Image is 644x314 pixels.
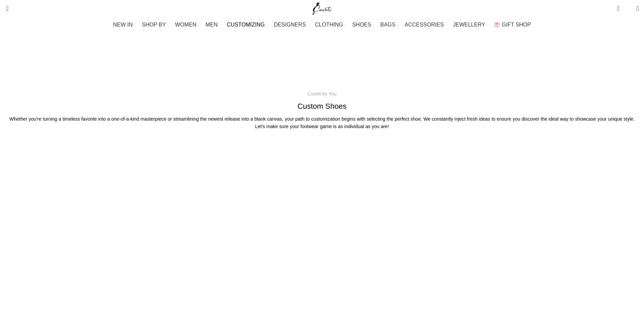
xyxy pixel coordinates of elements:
[142,21,166,28] span: SHOP BY
[494,18,531,32] a: GIFT SHOP
[626,7,631,12] span: 0
[308,90,337,98] div: Coveti by You
[142,18,168,32] a: SHOP BY
[311,5,333,11] a: Site logo
[297,101,346,112] h4: Custom Shoes
[206,18,220,32] a: MEN
[274,18,308,32] a: DESIGNERS
[453,18,487,32] a: JEWELLERY
[405,21,444,28] span: ACCESSORIES
[206,21,218,28] span: MEN
[352,21,371,28] span: SHOES
[380,21,395,28] span: BAGS
[2,2,8,15] a: Search
[352,18,373,32] a: SHOES
[2,18,642,32] div: Main navigation
[248,60,417,69] span: Custom shoes Coveti by you handmade in [GEOGRAPHIC_DATA]
[625,2,631,15] div: My Wishlist
[175,21,197,28] span: WOMEN
[453,21,485,28] span: JEWELLERY
[380,18,398,32] a: BAGS
[315,21,343,28] span: CLOTHING
[618,3,623,8] span: 0
[227,21,265,28] span: CUSTOMIZING
[102,39,542,57] h1: Custom shoes Coveti by you handmade in [GEOGRAPHIC_DATA]
[175,18,199,32] a: WOMEN
[502,21,531,28] span: GIFT SHOP
[113,21,133,28] span: NEW IN
[5,115,639,130] div: Whether you're turning a timeless favorite into a one-of-a-kind masterpiece or streamlining the n...
[405,18,446,32] a: ACCESSORIES
[494,22,499,27] img: GiftBag
[227,18,267,32] a: CUSTOMIZING
[227,62,241,68] a: Home
[613,2,623,15] a: 0
[315,18,346,32] a: CLOTHING
[113,18,135,32] a: NEW IN
[274,21,306,28] span: DESIGNERS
